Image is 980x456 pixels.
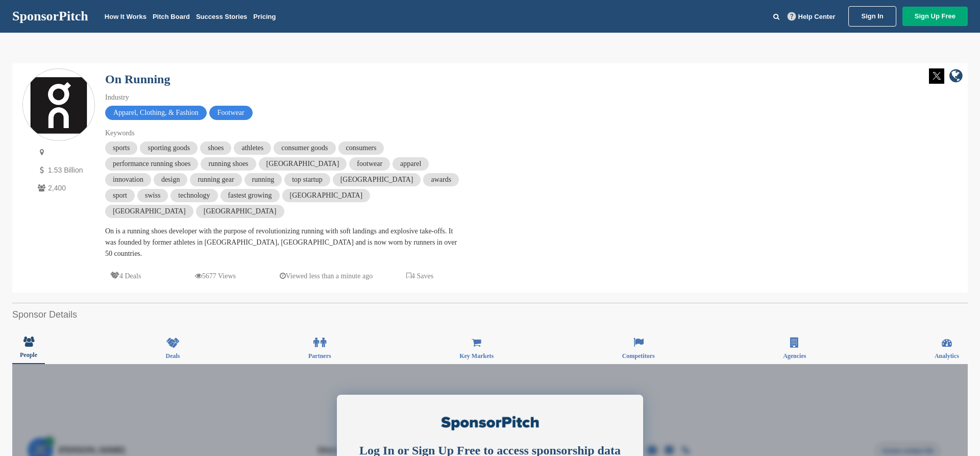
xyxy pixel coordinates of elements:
a: SponsorPitch [12,10,88,23]
a: On Running [105,73,170,86]
span: Partners [308,353,331,359]
a: Sign In [848,6,896,27]
span: swiss [137,189,168,202]
span: technology [170,189,217,202]
a: Pricing [253,13,276,20]
span: sport [105,189,135,202]
span: [GEOGRAPHIC_DATA] [333,173,421,186]
div: On is a running shoes developer with the purpose of revolutionizing running with soft landings an... [105,226,462,259]
span: Competitors [622,353,655,359]
span: [GEOGRAPHIC_DATA] [196,205,284,218]
a: How It Works [105,13,146,20]
img: Twitter white [929,68,944,84]
span: innovation [105,173,151,186]
span: Footwear [209,106,253,120]
span: design [154,173,188,186]
h2: Sponsor Details [12,308,968,322]
span: [GEOGRAPHIC_DATA] [282,189,371,202]
span: consumer goods [274,141,335,155]
a: company link [949,68,963,85]
span: [GEOGRAPHIC_DATA] [259,157,347,171]
span: Analytics [935,353,959,359]
span: sports [105,141,137,155]
span: Key Markets [459,353,494,359]
span: apparel [393,157,429,171]
p: 5677 Views [195,270,236,282]
span: Agencies [783,353,806,359]
span: shoes [200,141,231,155]
span: athletes [234,141,271,155]
span: running gear [190,173,241,186]
p: Viewed less than a minute ago [280,270,373,282]
span: awards [423,173,459,186]
span: consumers [338,141,384,155]
span: running [244,173,282,186]
p: 2,400 [35,182,95,195]
span: fastest growing [220,189,280,202]
img: Sponsorpitch & On Running [23,72,94,138]
span: Deals [166,353,180,359]
span: People [20,352,37,358]
a: Success Stories [196,13,247,20]
span: running shoes [201,157,256,171]
span: Apparel, Clothing, & Fashion [105,106,207,120]
p: 4 Deals [110,270,141,282]
div: Industry [105,92,462,103]
p: 4 Saves [406,270,433,282]
a: Pitch Board [153,13,190,20]
span: [GEOGRAPHIC_DATA] [105,205,193,218]
div: Keywords [105,128,462,139]
a: Help Center [786,11,838,22]
span: sporting goods [140,141,198,155]
span: performance running shoes [105,157,198,171]
span: footwear [349,157,390,171]
span: top startup [284,173,330,186]
p: 1.53 Billion [35,164,95,177]
a: Sign Up Free [902,7,968,26]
